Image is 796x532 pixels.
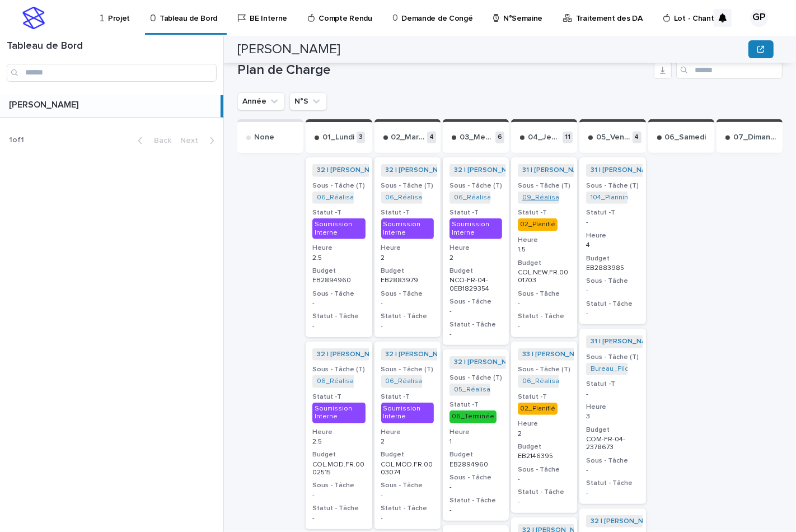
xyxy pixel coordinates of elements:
[586,353,639,362] h3: Sous - Tâche (T)
[518,442,570,451] h3: Budget
[449,330,502,338] p: -
[454,166,545,174] a: 32 | [PERSON_NAME] | 2025
[237,41,340,58] h2: [PERSON_NAME]
[563,132,573,143] p: 11
[312,428,365,437] h3: Heure
[386,194,543,202] a: 06_Réalisation Trame APD_COM-FR-04-2883979
[254,133,274,142] p: None
[449,428,502,437] h3: Heure
[381,492,434,500] p: -
[518,322,570,330] p: -
[579,329,645,503] div: 31 | [PERSON_NAME] | 2025 Sous - Tâche (T)Bureau_Pilotage Statut -T-Heure3BudgetCOM-FR-04-2378673...
[449,208,502,217] h3: Statut -T
[586,413,639,421] p: 3
[449,450,502,459] h3: Budget
[237,92,285,110] button: Année
[449,297,502,306] h3: Sous - Tâche
[518,218,558,231] div: 02_Planifié
[449,483,502,491] p: -
[449,400,502,409] h3: Statut -T
[518,498,570,506] p: -
[312,244,365,253] h3: Heure
[586,181,639,190] h3: Sous - Tâche (T)
[449,438,502,446] p: 1
[586,264,639,272] p: EB2883985
[733,133,778,142] p: 07_Dimanche
[518,430,570,438] p: 2
[518,236,570,245] h3: Heure
[386,377,547,385] a: 06_Réalisation Trame APD_COL.MOD.FR.0003074
[312,514,365,522] p: -
[9,97,81,110] p: [PERSON_NAME]
[289,92,327,110] button: N°S
[586,277,639,286] h3: Sous - Tâche
[386,351,477,358] a: 32 | [PERSON_NAME] | 2025
[522,194,675,202] a: 09_Réalisation Chiffrage_COL.NEW.FR.0001703
[518,312,570,321] h3: Statut - Tâche
[381,277,434,284] p: EB2883979
[7,64,217,82] input: Search
[443,349,509,521] a: 32 | [PERSON_NAME] | 2025 Sous - Tâche (T)05_Réalisation Plans_COM-FR-04-2894960 Statut -T06_Term...
[449,320,502,329] h3: Statut - Tâche
[381,244,434,253] h3: Heure
[518,259,570,268] h3: Budget
[586,287,639,295] p: -
[511,157,577,337] div: 31 | [PERSON_NAME] | 2025 Sous - Tâche (T)09_Réalisation Chiffrage_COL.NEW.FR.0001703 Statut -T02...
[591,365,644,373] a: Bureau_Pilotage
[381,365,434,374] h3: Sous - Tâche (T)
[518,269,570,285] p: COL.NEW.FR.0001703
[381,312,434,321] h3: Statut - Tâche
[449,254,502,262] p: 2
[518,208,570,217] h3: Statut -T
[381,208,434,217] h3: Statut -T
[312,481,365,490] h3: Sous - Tâche
[312,218,365,239] div: Soumission Interne
[518,393,570,402] h3: Statut -T
[449,506,502,514] p: -
[518,365,570,374] h3: Sous - Tâche (T)
[381,393,434,402] h3: Statut -T
[586,254,639,263] h3: Budget
[511,342,577,513] a: 33 | [PERSON_NAME] | 2025 Sous - Tâche (T)06_Réalisation Trame APD_COM-FR-04-2146395 Statut -T02_...
[449,473,502,482] h3: Sous - Tâche
[449,461,502,469] p: EB2894960
[518,181,570,190] h3: Sous - Tâche (T)
[381,218,434,239] div: Soumission Interne
[586,403,639,412] h3: Heure
[676,61,783,79] input: Search
[312,267,365,276] h3: Budget
[312,254,365,262] p: 2.5
[381,290,434,298] h3: Sous - Tâche
[374,342,441,529] a: 32 | [PERSON_NAME] | 2025 Sous - Tâche (T)06_Réalisation Trame APD_COL.MOD.FR.0003074 Statut -TSo...
[522,351,613,358] a: 33 | [PERSON_NAME] | 2025
[586,426,639,435] h3: Budget
[176,136,223,146] button: Next
[586,208,639,217] h3: Statut -T
[665,133,706,142] p: 06_Samedi
[22,7,45,29] img: stacker-logo-s-only.png
[386,166,477,174] a: 32 | [PERSON_NAME] | 2025
[180,137,205,144] span: Next
[522,166,612,174] a: 31 | [PERSON_NAME] | 2025
[306,157,372,337] div: 32 | [PERSON_NAME] | 2025 Sous - Tâche (T)06_Réalisation Trame APD_COM-FR-04-2894960 Statut -TSou...
[312,208,365,217] h3: Statut -T
[586,466,639,474] p: -
[391,133,425,142] p: 02_Mardi
[449,307,502,315] p: -
[518,488,570,497] h3: Statut - Tâche
[306,342,372,529] div: 32 | [PERSON_NAME] | 2025 Sous - Tâche (T)06_Réalisation Trame APD_COL.MOD.FR.0002515 Statut -TSo...
[449,374,502,382] h3: Sous - Tâche (T)
[449,267,502,276] h3: Budget
[381,481,434,490] h3: Sous - Tâche
[495,132,504,143] p: 6
[518,290,570,298] h3: Sous - Tâche
[579,157,645,324] a: 31 | [PERSON_NAME] | 2025 Sous - Tâche (T)104_Planning Travaux_COM-FR-04-2883985 Statut -T-Heure4...
[312,277,365,284] p: EB2894960
[518,419,570,428] h3: Heure
[381,181,434,190] h3: Sous - Tâche (T)
[518,300,570,307] p: -
[312,403,365,423] div: Soumission Interne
